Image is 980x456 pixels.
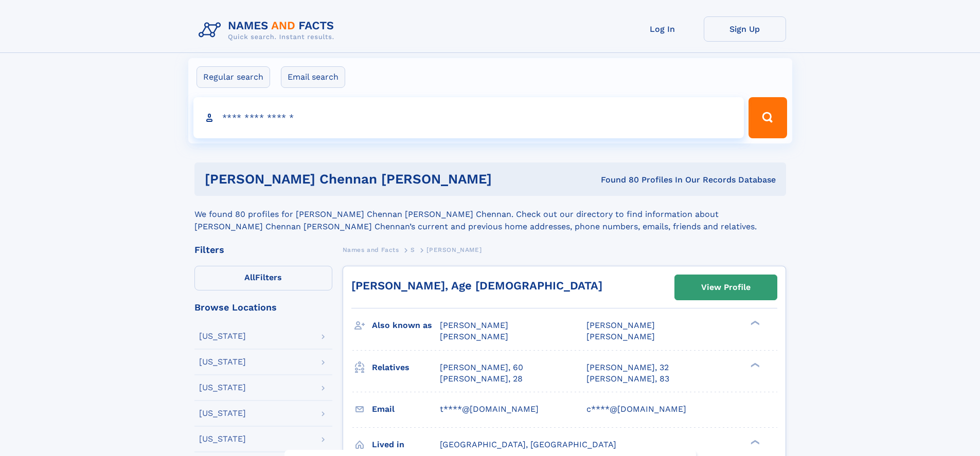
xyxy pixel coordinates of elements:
[351,279,602,292] a: [PERSON_NAME], Age [DEMOGRAPHIC_DATA]
[586,373,669,385] a: [PERSON_NAME], 83
[194,303,332,312] div: Browse Locations
[199,409,246,417] div: [US_STATE]
[194,266,332,290] label: Filters
[199,435,246,443] div: [US_STATE]
[372,317,440,334] h3: Also known as
[199,358,246,366] div: [US_STATE]
[194,245,332,254] div: Filters
[440,332,508,341] span: [PERSON_NAME]
[244,272,255,282] span: All
[586,362,669,373] a: [PERSON_NAME], 32
[197,66,270,88] label: Regular search
[440,362,523,373] a: [PERSON_NAME], 60
[372,436,440,453] h3: Lived in
[411,243,415,256] a: S
[748,361,760,368] div: ❯
[748,320,760,326] div: ❯
[749,97,787,138] button: Search Button
[748,439,760,445] div: ❯
[372,400,440,418] h3: Email
[372,359,440,376] h3: Relatives
[675,275,777,300] a: View Profile
[440,440,616,449] span: [GEOGRAPHIC_DATA], [GEOGRAPHIC_DATA]
[426,246,482,253] span: [PERSON_NAME]
[194,16,343,44] img: Logo Names and Facts
[411,246,415,253] span: S
[205,173,546,186] h1: [PERSON_NAME] chennan [PERSON_NAME]
[546,174,776,186] div: Found 80 Profiles In Our Records Database
[343,243,399,256] a: Names and Facts
[440,373,523,385] a: [PERSON_NAME], 28
[193,97,744,138] input: search input
[621,16,704,42] a: Log In
[281,66,345,88] label: Email search
[701,276,751,299] div: View Profile
[586,332,655,341] span: [PERSON_NAME]
[199,332,246,340] div: [US_STATE]
[440,320,508,330] span: [PERSON_NAME]
[199,384,246,392] div: [US_STATE]
[704,16,786,42] a: Sign Up
[194,196,786,233] div: We found 80 profiles for [PERSON_NAME] Chennan [PERSON_NAME] Chennan. Check out our directory to ...
[586,320,655,330] span: [PERSON_NAME]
